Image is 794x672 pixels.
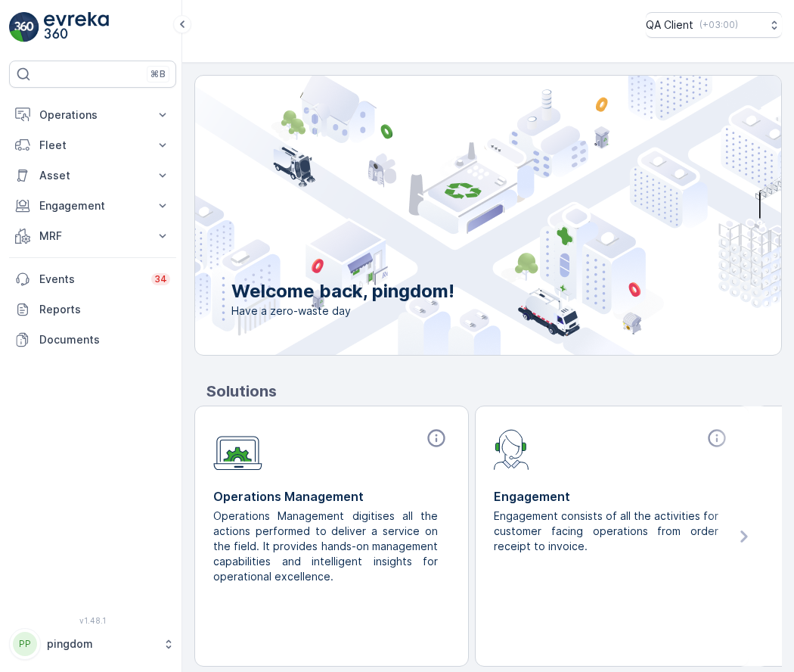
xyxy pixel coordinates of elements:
[206,380,782,403] p: Solutions
[646,12,782,38] button: QA Client(+03:00)
[9,325,176,355] a: Documents
[231,303,454,319] span: Have a zero-waste day
[494,487,730,506] p: Engagement
[127,76,781,355] img: city illustration
[213,428,262,471] img: module-icon
[39,107,146,123] p: Operations
[9,294,176,325] a: Reports
[44,12,109,42] img: logo_light-DOdMpM7g.png
[494,509,718,554] p: Engagement consists of all the activities for customer facing operations from order receipt to in...
[9,264,176,294] a: Events34
[39,272,142,287] p: Events
[150,68,166,80] p: ⌘B
[9,12,39,42] img: logo
[39,198,146,213] p: Engagement
[9,160,176,191] button: Asset
[646,17,693,33] p: QA Client
[213,487,450,506] p: Operations Management
[9,221,176,251] button: MRF
[213,509,438,584] p: Operations Management digitises all the actions performed to deliver a service on the field. It p...
[39,168,146,183] p: Asset
[13,632,37,656] div: PP
[39,229,146,244] p: MRF
[9,191,176,221] button: Engagement
[9,616,176,625] span: v 1.48.1
[231,279,454,303] p: Welcome back, pingdom!
[494,428,529,470] img: module-icon
[154,273,167,285] p: 34
[699,19,738,31] p: ( +03:00 )
[47,636,155,652] p: pingdom
[39,138,146,153] p: Fleet
[9,130,176,160] button: Fleet
[9,628,176,660] button: PPpingdom
[39,302,170,317] p: Reports
[9,100,176,130] button: Operations
[39,332,170,347] p: Documents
